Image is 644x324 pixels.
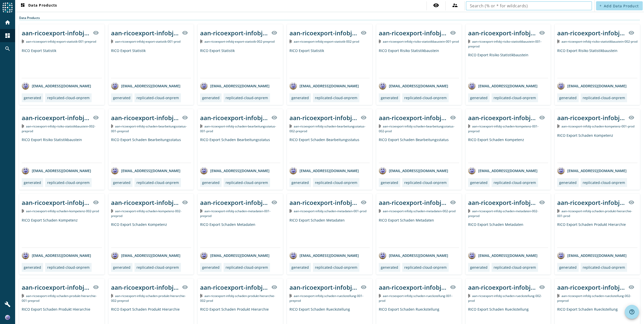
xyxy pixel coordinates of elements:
[289,82,297,90] img: avatar
[557,209,559,213] img: Kafka Topic: aan-ricoexport-infobj-schaden-produkt-hierarchie-001-prod
[289,294,363,303] span: Kafka Topic: aan-ricoexport-infobj-schaden-rueckstellung-001-preprod
[628,199,634,205] mat-icon: visibility
[182,115,188,121] mat-icon: visibility
[450,30,456,36] mat-icon: visibility
[379,198,447,207] div: aan-ricoexport-infobj-schaden-metadaten-002-_stage_
[111,283,179,291] div: aan-ricoexport-infobj-schaden-produkt-hierarchie-002-_stage_
[226,180,268,185] div: replicated-cloud-onprem
[289,252,297,259] img: avatar
[557,167,565,174] img: avatar
[379,294,453,303] span: Kafka Topic: aan-ricoexport-infobj-schaden-rueckstellung-001-prod
[200,124,202,128] img: Kafka Topic: aan-ricoexport-infobj-schaden-bearbeitungsstatus-001-prod
[93,30,99,36] mat-icon: visibility
[289,198,358,207] div: aan-ricoexport-infobj-schaden-metadaten-001-_stage_
[433,2,439,8] mat-icon: visibility
[200,198,268,207] div: aan-ricoexport-infobj-schaden-metadaten-001-_stage_
[26,39,96,44] span: Kafka Topic: aan-ricoexport-infobj-export-statistik-001-preprod
[200,48,280,78] div: RICO Export Statistik
[289,218,370,248] div: RICO Export Schaden Metadaten
[200,167,270,174] div: [EMAIL_ADDRESS][DOMAIN_NAME]
[361,284,367,290] mat-icon: visibility
[379,167,448,174] div: [EMAIL_ADDRESS][DOMAIN_NAME]
[111,124,113,128] img: Kafka Topic: aan-ricoexport-infobj-schaden-bearbeitungsstatus-001-preprod
[24,95,41,100] div: generated
[379,283,447,291] div: aan-ricoexport-infobj-schaden-rueckstellung-001-_stage_
[583,180,625,185] div: replicated-cloud-onprem
[111,40,113,43] img: Kafka Topic: aan-ricoexport-infobj-export-statistik-001-prod
[289,114,358,122] div: aan-ricoexport-infobj-schaden-bearbeitungsstatus-002-_stage_
[200,252,270,259] div: [EMAIL_ADDRESS][DOMAIN_NAME]
[557,48,637,78] div: RICO Export Risiko Statistikbaustein
[113,180,130,185] div: generated
[93,115,99,121] mat-icon: visibility
[182,30,188,36] mat-icon: visibility
[379,252,448,259] div: [EMAIL_ADDRESS][DOMAIN_NAME]
[111,167,180,174] div: [EMAIL_ADDRESS][DOMAIN_NAME]
[111,82,119,90] img: avatar
[379,124,381,128] img: Kafka Topic: aan-ricoexport-infobj-schaden-bearbeitungsstatus-002-prod
[271,30,277,36] mat-icon: visibility
[200,294,202,298] img: Kafka Topic: aan-ricoexport-infobj-schaden-produkt-hierarchie-002-prod
[539,199,545,205] mat-icon: visibility
[583,265,625,270] div: replicated-cloud-onprem
[22,137,102,163] div: RICO Export Risiko Statistikbaustein
[468,167,538,174] div: [EMAIL_ADDRESS][DOMAIN_NAME]
[557,252,627,259] div: [EMAIL_ADDRESS][DOMAIN_NAME]
[200,294,275,303] span: Kafka Topic: aan-ricoexport-infobj-schaden-produkt-hierarchie-002-prod
[22,29,90,37] div: aan-ricoexport-infobj-export-statistik-001-_stage_
[22,167,91,174] div: [EMAIL_ADDRESS][DOMAIN_NAME]
[200,137,280,163] div: RICO Export Schaden Bearbeitungsstatus
[111,137,191,163] div: RICO Export Schaden Bearbeitungsstatus
[93,199,99,205] mat-icon: visibility
[599,4,602,7] mat-icon: add
[111,29,179,37] div: aan-ricoexport-infobj-export-statistik-001-_stage_
[22,198,90,207] div: aan-ricoexport-infobj-schaden-kompetenz-002-_stage_
[494,180,536,185] div: replicated-cloud-onprem
[204,39,275,44] span: Kafka Topic: aan-ricoexport-infobj-export-statistik-002-preprod
[115,39,180,44] span: Kafka Topic: aan-ricoexport-infobj-export-statistik-001-prod
[468,114,536,122] div: aan-ricoexport-infobj-schaden-kompetenz-001-_stage_
[383,39,459,44] span: Kafka Topic: aan-ricoexport-infobj-risiko-statistikbaustein-001-prod
[583,95,625,100] div: replicated-cloud-onprem
[182,284,188,290] mat-icon: visibility
[557,167,627,174] div: [EMAIL_ADDRESS][DOMAIN_NAME]
[200,209,202,213] img: Kafka Topic: aan-ricoexport-infobj-schaden-metadaten-001-preprod
[379,137,459,163] div: RICO Export Schaden Bearbeitungsstatus
[379,82,448,90] div: [EMAIL_ADDRESS][DOMAIN_NAME]
[200,252,208,259] img: avatar
[289,283,358,291] div: aan-ricoexport-infobj-schaden-rueckstellung-001-_stage_
[539,30,545,36] mat-icon: visibility
[452,2,458,8] mat-icon: supervisor_account
[5,315,10,320] img: 26a33c5f5886111b138cbb3a54b46891
[379,209,381,213] img: Kafka Topic: aan-ricoexport-infobj-schaden-metadaten-002-prod
[539,115,545,121] mat-icon: visibility
[271,199,277,205] mat-icon: visibility
[111,48,191,78] div: RICO Export Statistik
[561,39,637,44] span: Kafka Topic: aan-ricoexport-infobj-risiko-statistikbaustein-002-prod
[468,222,548,248] div: RICO Export Schaden Metadaten
[22,167,29,174] img: avatar
[470,180,488,185] div: generated
[137,180,179,185] div: replicated-cloud-onprem
[289,29,358,37] div: aan-ricoexport-infobj-export-statistik-002-_stage_
[200,209,271,218] span: Kafka Topic: aan-ricoexport-infobj-schaden-metadaten-001-preprod
[200,82,208,90] img: avatar
[468,124,539,133] span: Kafka Topic: aan-ricoexport-infobj-schaden-kompetenz-001-preprod
[24,180,41,185] div: generated
[383,209,455,213] span: Kafka Topic: aan-ricoexport-infobj-schaden-metadaten-002-prod
[22,218,102,248] div: RICO Export Schaden Kompetenz
[628,115,634,121] mat-icon: visibility
[24,265,41,270] div: generated
[22,124,95,133] span: Kafka Topic: aan-ricoexport-infobj-risiko-statistikbaustein-002-preprod
[47,95,90,100] div: replicated-cloud-onprem
[470,95,488,100] div: generated
[111,82,180,90] div: [EMAIL_ADDRESS][DOMAIN_NAME]
[361,199,367,205] mat-icon: visibility
[561,124,634,128] span: Kafka Topic: aan-ricoexport-infobj-schaden-kompetenz-001-prod
[559,95,577,100] div: generated
[289,294,292,298] img: Kafka Topic: aan-ricoexport-infobj-schaden-rueckstellung-001-preprod
[271,115,277,121] mat-icon: visibility
[468,82,476,90] img: avatar
[468,294,542,303] span: Kafka Topic: aan-ricoexport-infobj-schaden-rueckstellung-002-prod
[137,265,179,270] div: replicated-cloud-onprem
